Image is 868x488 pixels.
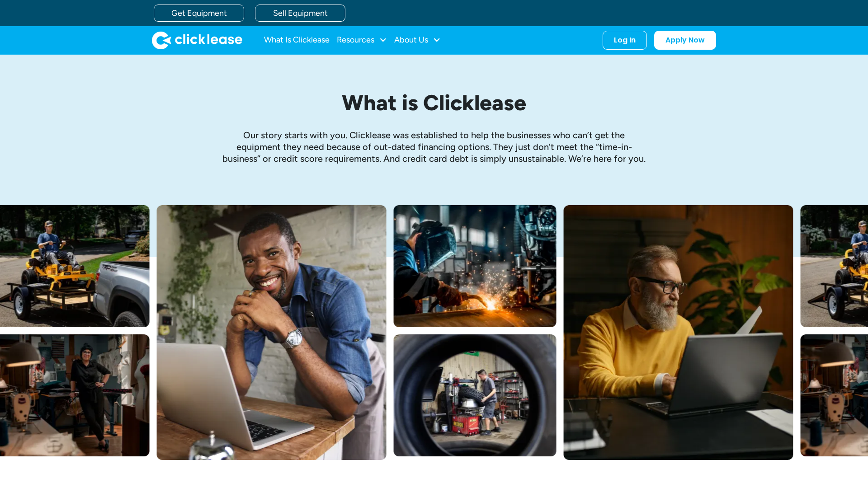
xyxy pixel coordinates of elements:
[152,31,242,49] img: Clicklease logo
[394,205,557,327] img: A welder in a large mask working on a large pipe
[222,129,646,164] p: Our story starts with you. Clicklease was established to help the businesses who can’t get the eq...
[394,31,441,49] div: About Us
[154,5,244,22] a: Get Equipment
[264,31,330,49] a: What Is Clicklease
[337,31,387,49] div: Resources
[614,36,636,45] div: Log In
[394,334,557,456] img: A man fitting a new tire on a rim
[152,31,242,49] a: home
[654,31,716,50] a: Apply Now
[222,91,646,115] h1: What is Clicklease
[255,5,345,22] a: Sell Equipment
[564,205,793,460] img: Bearded man in yellow sweter typing on his laptop while sitting at his desk
[157,205,387,460] img: A smiling man in a blue shirt and apron leaning over a table with a laptop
